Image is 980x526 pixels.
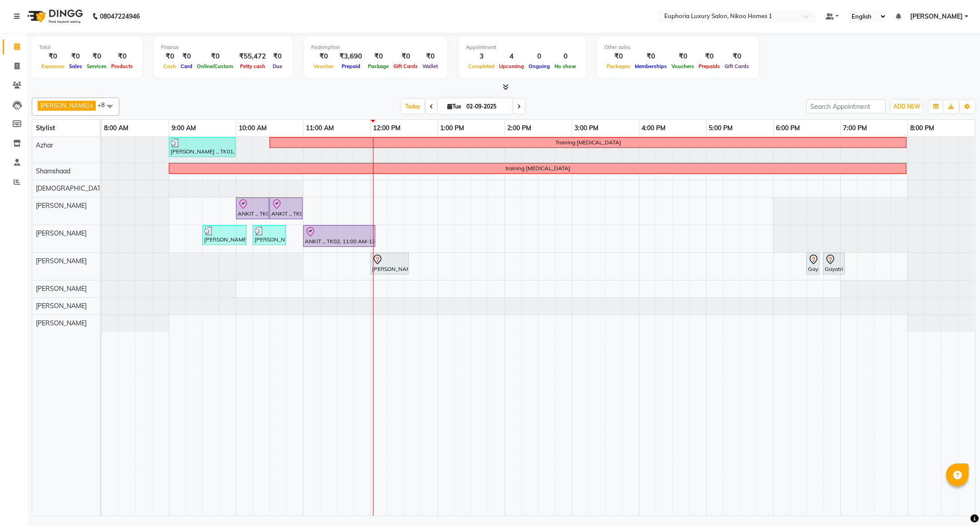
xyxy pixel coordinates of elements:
[311,44,440,51] div: Redemption
[84,63,109,69] span: Services
[36,257,87,265] span: [PERSON_NAME]
[161,63,178,69] span: Cash
[195,51,235,62] div: ₹0
[632,51,669,62] div: ₹0
[84,51,109,62] div: ₹0
[109,51,135,62] div: ₹0
[497,63,526,69] span: Upcoming
[178,63,195,69] span: Card
[604,51,632,62] div: ₹0
[178,51,195,62] div: ₹0
[371,254,408,273] div: [PERSON_NAME] ., TK03, 12:00 PM-12:35 PM, EP-Full Arms Catridge Wax
[36,229,87,237] span: [PERSON_NAME]
[169,122,198,135] a: 9:00 AM
[304,122,336,135] a: 11:00 AM
[466,44,578,51] div: Appointment
[237,199,268,218] div: ANKIT ., TK02, 10:00 AM-10:30 AM, EL-HAIR CUT (Senior Stylist) with hairwash MEN
[891,100,922,113] button: ADD NEW
[40,102,89,109] span: [PERSON_NAME]
[420,51,440,62] div: ₹0
[238,63,268,69] span: Petty cash
[36,141,53,149] span: Azhar
[89,102,93,109] a: x
[366,51,391,62] div: ₹0
[39,63,67,69] span: Expenses
[36,167,70,175] span: Shamshaad
[339,63,363,69] span: Prepaid
[552,51,578,62] div: 0
[497,51,526,62] div: 4
[526,63,552,69] span: Ongoing
[669,63,696,69] span: Vouchers
[161,44,285,51] div: Finance
[774,122,802,135] a: 6:00 PM
[669,51,696,62] div: ₹0
[100,4,140,29] b: 08047224946
[67,51,84,62] div: ₹0
[109,63,135,69] span: Products
[102,122,131,135] a: 8:00 AM
[526,51,552,62] div: 0
[270,63,284,69] span: Due
[824,254,844,273] div: Gayatri ., TK04, 06:45 PM-07:05 PM, EL-Upperlip Threading
[722,51,751,62] div: ₹0
[841,122,869,135] a: 7:00 PM
[438,122,466,135] a: 1:00 PM
[304,226,374,246] div: ANKIT ., TK02, 11:00 AM-12:05 PM, EP-Calmagic Treatment
[807,254,818,273] div: Gayatri ., TK04, 06:30 PM-06:35 PM, EL-Eyebrows Threading
[391,63,420,69] span: Gift Cards
[505,164,570,172] div: training [MEDICAL_DATA]
[269,51,285,62] div: ₹0
[36,202,87,210] span: [PERSON_NAME]
[696,63,722,69] span: Prepaids
[39,51,67,62] div: ₹0
[604,63,632,69] span: Packages
[639,122,668,135] a: 4:00 PM
[23,4,85,29] img: logo
[36,319,87,327] span: [PERSON_NAME]
[36,124,55,132] span: Stylist
[203,226,245,244] div: [PERSON_NAME] ., TK01, 09:30 AM-10:10 AM, EP-[MEDICAL_DATA] Clean-Up
[36,184,107,192] span: [DEMOGRAPHIC_DATA]
[311,63,336,69] span: Voucher
[464,100,509,113] input: 2025-09-02
[908,122,936,135] a: 8:00 PM
[254,226,285,244] div: [PERSON_NAME] ., TK01, 10:15 AM-10:45 AM, EP-Brightening Masque
[235,51,269,62] div: ₹55,472
[893,103,920,110] span: ADD NEW
[632,63,669,69] span: Memberships
[572,122,601,135] a: 3:00 PM
[371,122,403,135] a: 12:00 PM
[236,122,269,135] a: 10:00 AM
[311,51,336,62] div: ₹0
[466,51,497,62] div: 3
[270,199,302,218] div: ANKIT ., TK02, 10:30 AM-11:00 AM, EP-[PERSON_NAME] Trim/Design MEN
[420,63,440,69] span: Wallet
[445,103,464,110] span: Tue
[466,63,497,69] span: Completed
[505,122,534,135] a: 2:00 PM
[696,51,722,62] div: ₹0
[402,99,424,113] span: Today
[806,99,886,113] input: Search Appointment
[98,101,112,108] span: +8
[910,12,963,21] span: [PERSON_NAME]
[195,63,235,69] span: Online/Custom
[161,51,178,62] div: ₹0
[706,122,735,135] a: 5:00 PM
[36,302,87,310] span: [PERSON_NAME]
[36,285,87,293] span: [PERSON_NAME]
[336,51,366,62] div: ₹3,690
[366,63,391,69] span: Package
[67,63,84,69] span: Sales
[722,63,751,69] span: Gift Cards
[555,138,621,147] div: Training [MEDICAL_DATA]
[39,44,135,51] div: Total
[170,138,235,156] div: [PERSON_NAME] ., TK01, 09:00 AM-10:00 AM, EP-Artistic Cut - Creative Stylist
[391,51,420,62] div: ₹0
[552,63,578,69] span: No show
[604,44,751,51] div: Other sales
